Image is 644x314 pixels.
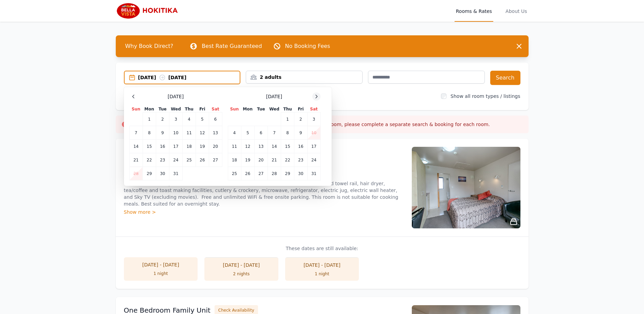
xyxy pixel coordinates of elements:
td: 6 [209,112,222,126]
td: 26 [241,167,254,180]
td: 4 [228,126,241,140]
td: 15 [281,140,294,153]
td: 30 [294,167,307,180]
th: Thu [183,106,196,112]
div: [DATE] - [DATE] [131,261,191,268]
td: 1 [143,112,156,126]
td: 12 [241,140,254,153]
div: [DATE] - [DATE] [211,262,272,268]
td: 30 [156,167,169,180]
td: 19 [196,140,209,153]
td: 20 [254,153,268,167]
td: 24 [307,153,320,167]
td: 15 [143,140,156,153]
th: Wed [169,106,182,112]
p: Ground floor and upstairs smaller studios. Queen bed, ensuite shower, free WiFi, heated towel rai... [124,180,404,207]
td: 18 [183,140,196,153]
td: 14 [129,140,143,153]
td: 5 [196,112,209,126]
th: Tue [254,106,268,112]
td: 18 [228,153,241,167]
td: 8 [143,126,156,140]
td: 4 [183,112,196,126]
td: 29 [143,167,156,180]
span: Why Book Direct? [120,39,179,53]
div: [DATE] - [DATE] [292,262,352,268]
td: 6 [254,126,268,140]
th: Mon [241,106,254,112]
td: 31 [307,167,320,180]
th: Mon [143,106,156,112]
button: Search [490,71,520,85]
td: 2 [294,112,307,126]
div: Show more > [124,209,404,215]
th: Sat [209,106,222,112]
td: 25 [228,167,241,180]
td: 26 [196,153,209,167]
th: Fri [294,106,307,112]
td: 11 [183,126,196,140]
td: 13 [209,126,222,140]
td: 20 [209,140,222,153]
td: 23 [294,153,307,167]
div: 2 nights [211,271,272,277]
td: 11 [228,140,241,153]
p: These dates are still available: [124,245,520,252]
td: 22 [281,153,294,167]
td: 21 [129,153,143,167]
td: 7 [268,126,281,140]
label: Show all room types / listings [450,93,520,99]
td: 17 [307,140,320,153]
td: 8 [281,126,294,140]
div: [DATE] [DATE] [138,74,240,81]
td: 14 [268,140,281,153]
th: Fri [196,106,209,112]
th: Thu [281,106,294,112]
span: [DATE] [266,93,282,100]
div: 1 night [131,271,191,276]
div: 1 night [292,271,352,277]
th: Wed [268,106,281,112]
td: 21 [268,153,281,167]
td: 16 [294,140,307,153]
p: No Booking Fees [285,42,330,50]
td: 9 [294,126,307,140]
td: 3 [307,112,320,126]
th: Sun [129,106,143,112]
span: [DATE] [168,93,184,100]
td: 29 [281,167,294,180]
td: 3 [169,112,182,126]
td: 27 [209,153,222,167]
td: 17 [169,140,182,153]
td: 28 [129,167,143,180]
td: 5 [241,126,254,140]
td: 2 [156,112,169,126]
td: 23 [156,153,169,167]
td: 28 [268,167,281,180]
th: Tue [156,106,169,112]
td: 10 [307,126,320,140]
td: 25 [183,153,196,167]
img: Bella Vista Hokitika [116,3,181,19]
div: 2 adults [246,74,362,81]
td: 16 [156,140,169,153]
td: 31 [169,167,182,180]
td: 12 [196,126,209,140]
th: Sat [307,106,320,112]
td: 19 [241,153,254,167]
td: 1 [281,112,294,126]
td: 7 [129,126,143,140]
p: Best Rate Guaranteed [202,42,262,50]
td: 13 [254,140,268,153]
td: 24 [169,153,182,167]
td: 27 [254,167,268,180]
td: 22 [143,153,156,167]
td: 9 [156,126,169,140]
th: Sun [228,106,241,112]
td: 10 [169,126,182,140]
